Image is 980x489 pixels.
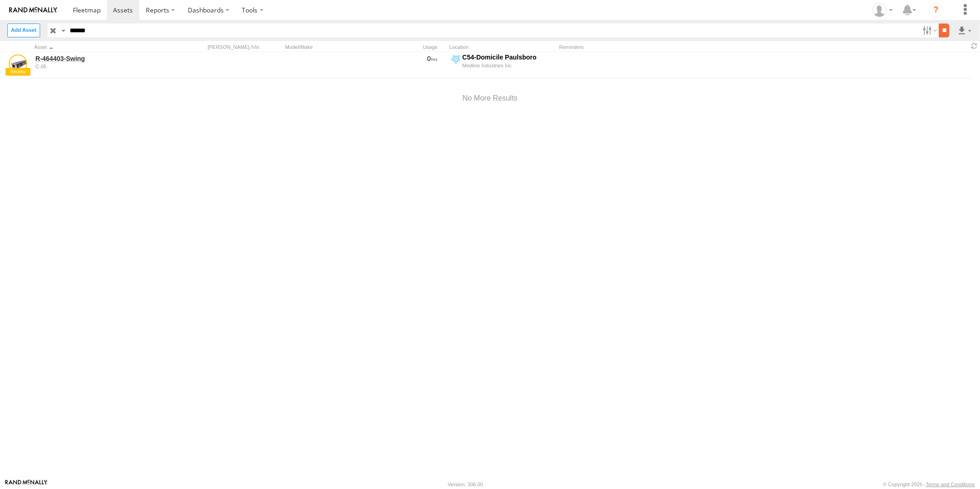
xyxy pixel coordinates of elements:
div: Reminders [559,44,707,50]
div: C54-Domicile Paulsboro [462,53,554,61]
a: Terms and Conditions [926,482,975,487]
img: rand-logo.svg [9,7,57,13]
div: Medline Industries Inc [462,62,554,69]
span: Refresh [969,42,980,51]
a: Visit our Website [5,480,48,489]
div: 0 [373,54,438,63]
i: ? [929,3,944,18]
label: Export results as... [957,24,973,37]
div: Jennifer Albro [869,3,896,17]
div: undefined [36,64,162,69]
label: Create New Asset [7,24,40,37]
div: Click to Sort [34,44,163,50]
div: [PERSON_NAME]./Vin [208,44,281,50]
label: Search Filter Options [919,24,939,37]
div: Model/Make [285,44,368,50]
label: Click to View Current Location [449,53,556,78]
div: Usage [372,44,446,50]
div: Location [449,44,556,50]
div: Version: 306.00 [448,482,483,487]
a: R-464403-Swing [36,54,162,63]
a: View Asset Details [9,54,27,73]
div: © Copyright 2025 - [883,482,975,487]
label: Search Query [59,24,66,37]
